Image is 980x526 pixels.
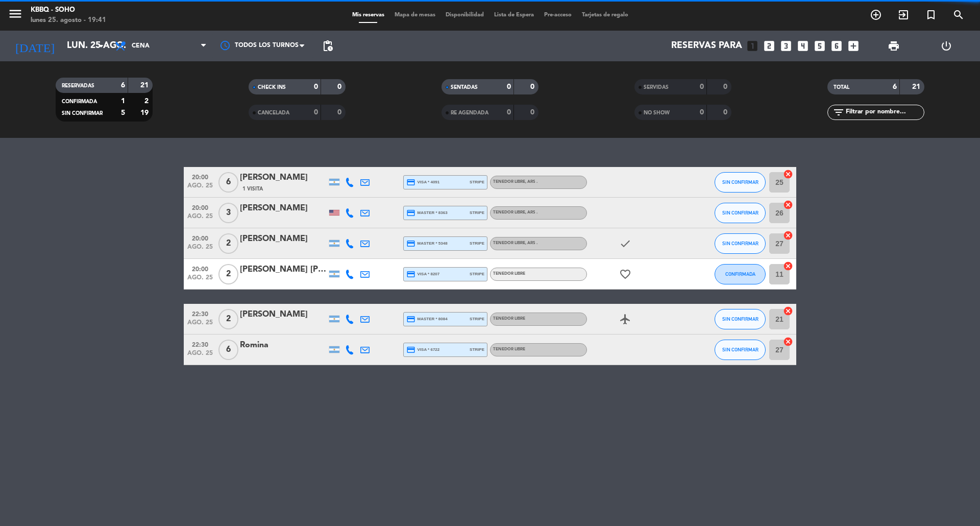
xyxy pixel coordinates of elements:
span: NO SHOW [644,110,670,115]
i: filter_list [832,106,845,118]
div: [PERSON_NAME] [240,232,327,246]
span: Disponibilidad [440,12,489,18]
i: credit_card [406,315,415,324]
button: SIN CONFIRMAR [715,233,766,254]
span: 2 [218,309,238,329]
span: TENEDOR LIBRE [493,210,537,214]
strong: 0 [507,109,511,116]
span: visa * 8207 [406,270,439,279]
span: TOTAL [834,85,849,90]
span: 20:00 [187,201,213,213]
span: TENEDOR LIBRE [493,180,537,184]
span: , ARS . [525,241,537,245]
span: stripe [470,240,484,247]
i: menu [8,6,23,21]
span: stripe [470,346,484,353]
input: Filtrar por nombre... [845,107,924,118]
i: cancel [783,200,793,210]
i: looks_5 [813,39,826,53]
strong: 21 [912,83,922,90]
span: stripe [470,271,484,277]
i: turned_in_not [925,9,937,21]
span: Lista de Espera [489,12,539,18]
strong: 21 [140,82,151,89]
span: pending_actions [322,40,334,52]
span: 20:00 [187,262,213,274]
strong: 0 [314,109,318,116]
span: Cena [132,42,150,50]
i: credit_card [406,239,415,248]
div: [PERSON_NAME] [240,308,327,321]
span: master * 5348 [406,239,448,248]
strong: 2 [144,98,151,105]
i: check [619,237,631,250]
i: exit_to_app [897,9,910,21]
span: , ARS . [525,180,537,184]
span: 22:30 [187,307,213,319]
span: ago. 25 [187,182,213,194]
i: looks_6 [830,39,843,53]
span: 2 [218,264,238,284]
i: looks_4 [796,39,810,53]
strong: 0 [723,109,729,116]
strong: 0 [337,109,344,116]
i: power_settings_new [940,40,952,52]
span: stripe [470,179,484,185]
i: cancel [783,169,793,179]
span: 6 [218,172,238,193]
span: SERVIDAS [644,85,669,90]
span: SIN CONFIRMAR [62,111,103,116]
button: SIN CONFIRMAR [715,203,766,223]
strong: 0 [314,83,318,90]
span: TENEDOR LIBRE [493,241,537,245]
span: CONFIRMADA [62,99,97,104]
div: [PERSON_NAME] [PERSON_NAME] [240,263,327,276]
i: cancel [783,230,793,241]
i: cancel [783,261,793,271]
div: LOG OUT [920,31,972,61]
i: search [952,9,965,21]
span: visa * 4091 [406,178,439,187]
span: print [888,40,900,52]
i: credit_card [406,345,415,354]
span: SIN CONFIRMAR [722,241,758,246]
i: credit_card [406,178,415,187]
div: [PERSON_NAME] [240,171,327,184]
span: SENTADAS [451,85,478,90]
span: Mis reservas [347,12,389,18]
div: Romina [240,339,327,352]
i: cancel [783,337,793,347]
span: 22:30 [187,338,213,350]
strong: 6 [893,83,897,90]
button: CONFIRMADA [715,264,766,284]
i: add_circle_outline [870,9,882,21]
button: SIN CONFIRMAR [715,309,766,329]
i: looks_one [746,39,759,53]
strong: 0 [530,109,536,116]
i: credit_card [406,208,415,218]
span: ago. 25 [187,213,213,225]
span: 20:00 [187,232,213,244]
span: SIN CONFIRMAR [722,316,758,322]
i: airplanemode_active [619,313,631,325]
button: SIN CONFIRMAR [715,340,766,360]
span: SIN CONFIRMAR [722,210,758,216]
span: 3 [218,203,238,223]
strong: 0 [700,109,704,116]
strong: 0 [337,83,344,90]
span: SIN CONFIRMAR [722,347,758,352]
span: Mapa de mesas [389,12,440,18]
span: ago. 25 [187,244,213,255]
strong: 0 [530,83,536,90]
i: looks_two [763,39,776,53]
span: stripe [470,209,484,216]
i: arrow_drop_down [95,40,107,52]
i: looks_3 [779,39,793,53]
span: ago. 25 [187,350,213,362]
span: 1 Visita [242,185,263,193]
span: SIN CONFIRMAR [722,179,758,185]
span: TENEDOR LIBRE [493,317,525,321]
span: stripe [470,316,484,322]
strong: 19 [140,109,151,116]
span: CONFIRMADA [725,271,755,277]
